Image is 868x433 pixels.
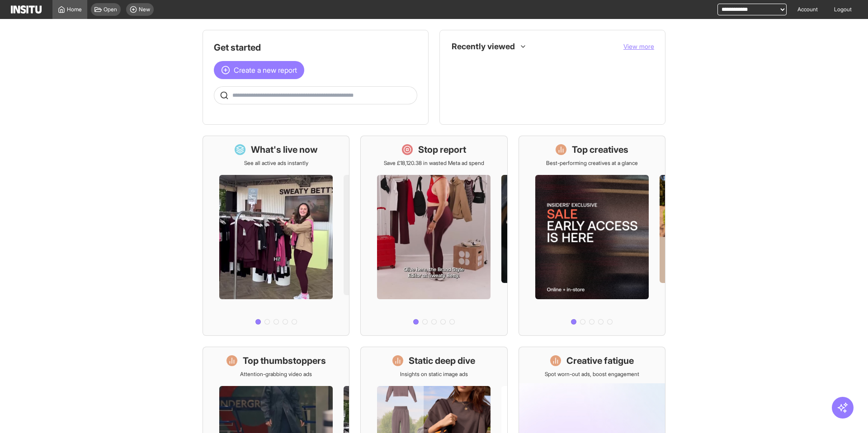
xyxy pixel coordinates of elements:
p: Best-performing creatives at a glance [546,160,638,167]
h1: Get started [214,41,417,54]
p: See all active ads instantly [244,160,308,167]
button: Create a new report [214,61,304,79]
h1: Stop report [418,143,466,156]
button: View more [623,42,654,51]
span: Home [67,6,82,13]
a: Stop reportSave £18,120.38 in wasted Meta ad spend [360,136,507,336]
span: View more [623,42,654,50]
a: What's live nowSee all active ads instantly [203,136,349,336]
p: Attention-grabbing video ads [240,371,312,378]
span: Create a new report [234,65,297,75]
h1: Top creatives [572,143,628,156]
span: New [139,6,150,13]
h1: What's live now [251,143,318,156]
p: Insights on static image ads [400,371,468,378]
h1: Top thumbstoppers [243,354,326,367]
h1: Static deep dive [409,354,475,367]
img: Logo [11,5,42,14]
span: Open [104,6,117,13]
a: Top creativesBest-performing creatives at a glance [519,136,665,336]
p: Save £18,120.38 in wasted Meta ad spend [384,160,484,167]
